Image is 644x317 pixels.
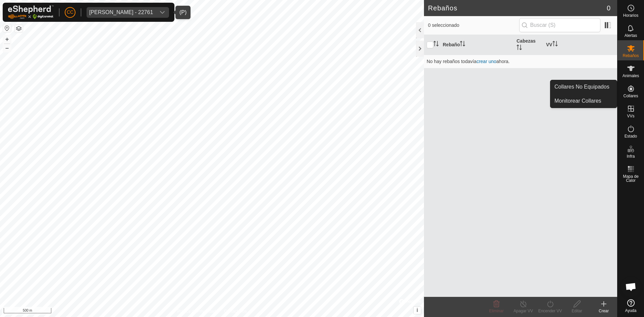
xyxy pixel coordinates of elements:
[554,97,601,105] span: Monitorear Collares
[67,9,73,16] span: CC
[590,308,617,314] div: Crear
[3,35,11,43] button: +
[414,307,421,314] button: i
[625,309,637,313] span: Ayuda
[623,54,639,58] span: Rebaños
[428,22,519,29] span: 0 seleccionado
[224,308,247,314] a: Contáctenos
[519,18,600,32] input: Buscar (S)
[552,42,558,47] p-sorticon: Activar para ordenar
[623,74,639,78] span: Animales
[623,13,638,17] span: Horarios
[460,42,465,47] p-sorticon: Activar para ordenar
[8,5,54,19] img: Logo Gallagher
[3,24,11,32] button: Restablecer Mapa
[607,3,610,13] span: 0
[537,308,563,314] div: Encender VV
[625,34,637,38] span: Alertas
[619,174,642,182] span: Mapa de Calor
[514,35,543,55] th: Cabezas
[3,44,11,52] button: –
[440,35,514,55] th: Rebaño
[156,7,169,18] div: dropdown trigger
[417,307,418,313] span: i
[543,35,617,55] th: VV
[554,83,609,91] span: Collares No Equipados
[433,42,439,47] p-sorticon: Activar para ordenar
[550,94,617,108] a: Monitorear Collares
[428,4,607,12] h2: Rebaños
[550,80,617,94] a: Collares No Equipados
[477,59,496,64] a: crear uno
[618,297,644,315] a: Ayuda
[627,114,634,118] span: VVs
[625,134,637,138] span: Estado
[87,7,156,18] span: Anca Sanda Bercian - 22761
[627,154,635,158] span: Infra
[89,10,153,15] div: [PERSON_NAME] - 22761
[563,308,590,314] div: Editar
[623,94,638,98] span: Collares
[621,277,641,297] div: Chat abierto
[489,309,503,313] span: Eliminar
[177,308,216,314] a: Política de Privacidad
[424,55,617,68] td: No hay rebaños todavía ahora.
[15,24,23,33] button: Capas del Mapa
[517,46,522,51] p-sorticon: Activar para ordenar
[510,308,537,314] div: Apagar VV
